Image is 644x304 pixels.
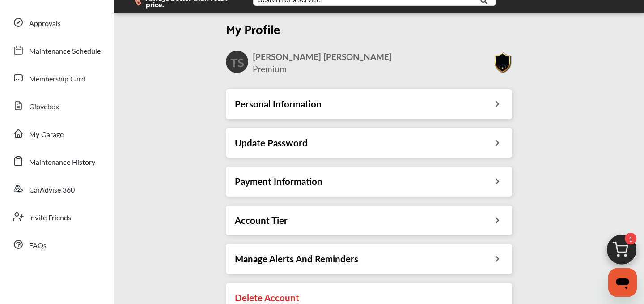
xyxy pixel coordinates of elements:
span: CarAdvise 360 [29,184,75,196]
a: Membership Card [8,66,105,90]
h3: Manage Alerts And Reminders [235,253,358,265]
a: Invite Friends [8,205,105,228]
a: Approvals [8,11,105,34]
h3: Personal Information [235,98,322,110]
span: Premium [253,63,287,75]
a: Maintenance History [8,150,105,173]
span: Membership Card [29,73,85,85]
span: [PERSON_NAME] [PERSON_NAME] [253,51,392,63]
span: Glovebox [29,101,59,113]
iframe: Button to launch messaging window [608,268,637,297]
h2: My Profile [226,21,512,36]
span: Approvals [29,18,61,30]
span: FAQs [29,240,47,252]
a: My Garage [8,122,105,145]
img: Premiumbadge.10c2a128.svg [493,52,512,74]
span: Maintenance Schedule [29,46,101,57]
h3: Delete Account [235,292,299,304]
span: Invite Friends [29,212,71,224]
h3: Update Password [235,137,308,149]
h2: TS [230,54,244,70]
h3: Payment Information [235,176,322,187]
img: cart_icon.3d0951e8.svg [600,231,643,274]
a: Glovebox [8,94,105,117]
span: Maintenance History [29,157,95,168]
a: CarAdvise 360 [8,177,105,201]
span: 1 [625,233,636,244]
a: FAQs [8,233,105,256]
a: Maintenance Schedule [8,39,105,62]
span: My Garage [29,129,64,141]
h3: Account Tier [235,214,288,226]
